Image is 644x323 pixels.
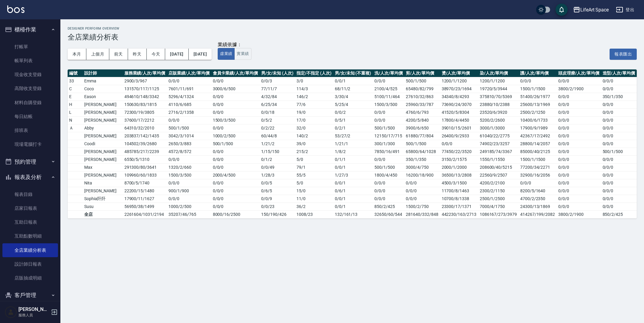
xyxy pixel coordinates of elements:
td: 1 / 27 / 3 [333,171,373,179]
td: 0 / 0 / 0 [211,187,260,195]
td: [PERSON_NAME] [83,148,123,155]
td: 1200/1/1200 [440,77,478,85]
h2: Designer Perform Overview [68,27,637,30]
td: 2300/2/1150 [478,187,519,195]
td: 0 / 0 / 18 [260,108,295,116]
td: 114 / 3 [295,85,333,93]
td: 0/0/0 [440,140,478,148]
td: 0 / 0 / 0 [211,163,260,171]
div: 業績依據： [218,42,251,48]
td: 22200 / 15 / 1480 [123,187,167,195]
th: 男/女/未知 (不重複) [333,69,373,77]
td: 0/0/0 [557,77,601,85]
td: 74902/23/3257 [478,140,519,148]
a: 高階收支登錄 [2,82,58,95]
td: 0 / 0 / 0 [211,148,260,155]
td: 10400/6/1733 [519,116,557,124]
td: 2500/1/2500 [478,195,519,203]
td: 0/0/0 [601,116,637,124]
td: 4200/5/840 [404,116,440,124]
td: 500/1/500 [373,124,404,132]
td: 1500 / 3 / 500 [211,116,260,124]
td: 65800/64/1028 [404,148,440,155]
td: 0/0/0 [557,148,601,155]
td: 38970/23/1694 [440,85,478,93]
a: 設計師日報表 [2,257,58,271]
td: L [68,108,83,116]
td: 0/0/0 [601,163,637,171]
td: 4110 / 6 / 685 [167,101,211,108]
td: N [68,116,83,124]
a: 打帳單 [2,40,58,54]
td: 500 / 1 / 500 [211,140,260,148]
td: Nita [83,179,123,187]
a: 互助日報表 [2,215,58,229]
td: 0/0/0 [601,179,637,187]
td: [PERSON_NAME] [83,132,123,140]
td: 4200/2/2100 [478,179,519,187]
button: 虛業績 [218,48,235,60]
td: 1320 / 2 / 660 [167,163,211,171]
td: 51400/26/1977 [519,93,557,101]
td: 37600 / 17 / 2212 [123,116,167,124]
td: 208600/40/5215 [478,163,519,171]
a: 全店業績分析表 [2,243,58,257]
td: 32900/16/2056 [519,171,557,179]
td: 19 / 0 [295,108,333,116]
td: 0/0/0 [404,195,440,203]
td: Eason [83,93,123,101]
td: 77200/34/2271 [519,163,557,171]
button: save [556,4,568,16]
td: 1 / 21 / 1 [333,140,373,148]
td: 140 / 2 [295,132,333,140]
td: 61040/22/2775 [478,132,519,140]
td: 36 / 2 [295,203,333,210]
td: 5 / 25 / 4 [333,101,373,108]
td: 0/0/0 [601,132,637,140]
td: 34340/8/4293 [440,93,478,101]
td: 56950 / 38 / 1499 [123,203,167,210]
td: 0 / 1 / 1 [333,155,373,163]
td: 0 / 0 / 0 [211,77,260,85]
td: 32 / 0 [295,124,333,132]
td: 11 / 0 [295,195,333,203]
td: 0/0/0 [601,187,637,195]
td: 1550/1/1550 [478,155,519,163]
td: 0 / 0 / 1 [333,195,373,203]
td: 5296 / 4 / 1324 [167,93,211,101]
td: 249185/74/3367 [478,148,519,155]
td: 0 / 0 / 0 [211,179,260,187]
td: 0/0/0 [373,155,404,163]
td: 5 / 0 [295,155,333,163]
td: 23300/17/1371 [440,203,478,210]
td: 4572 / 8 / 572 [167,148,211,155]
button: 報表及分析 [2,169,58,185]
h3: 全店業績分析表 [68,33,637,41]
td: [PERSON_NAME] [83,108,123,116]
td: 3000/4/750 [404,163,440,171]
td: 0 / 0 / 1 [333,77,373,85]
th: 洗/人次/單均價 [373,69,404,77]
td: 68 / 11 / 2 [333,85,373,93]
th: 男/女/未知 (人次) [260,69,295,77]
td: 4700/2/2350 [519,195,557,203]
td: 24300/13/1869 [519,203,557,210]
td: 1500/2/750 [404,203,440,210]
a: 報表匯出 [610,51,637,56]
td: 0 / 0 / 0 [167,77,211,85]
td: 6 / 25 / 34 [260,101,295,108]
td: 0 / 0 / 1 [333,203,373,210]
td: E [68,93,83,101]
td: 0 / 0 / 0 [211,195,260,203]
td: 1 / 21 / 2 [260,140,295,148]
td: 0 / 0 / 3 [260,77,295,85]
td: [PERSON_NAME] [83,187,123,195]
a: 店販抽成明細 [2,271,58,285]
td: [PERSON_NAME] [83,155,123,163]
td: 25600/13/1969 [519,101,557,108]
td: 1500/3/500 [373,101,404,108]
td: 3000/1/3000 [478,124,519,132]
a: 帳單列表 [2,54,58,68]
td: 0/0/0 [557,93,601,101]
td: 23520/6/3920 [478,108,519,116]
